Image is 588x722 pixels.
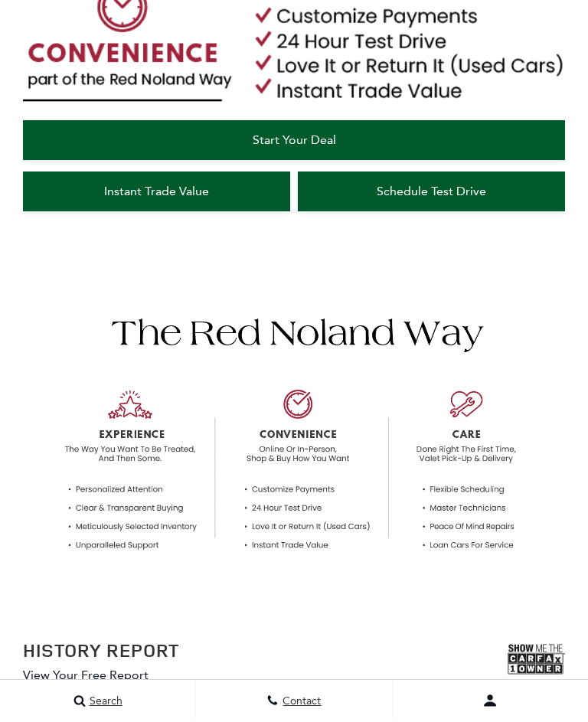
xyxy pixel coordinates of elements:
[377,185,486,199] span: Schedule Test Drive
[253,133,336,148] span: Start Your Deal
[393,682,588,720] button: Open user profile menu
[86,695,122,708] span: Search
[104,185,209,199] span: Instant Trade Value
[23,668,149,683] a: View Your Free Report
[23,121,565,161] a: Start Your Deal
[508,641,565,679] img: Show me the Carfax
[23,641,179,661] h2: History Report
[23,172,290,212] a: Instant Trade Value
[298,172,565,212] a: Schedule Test Drive
[279,695,321,708] span: Contact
